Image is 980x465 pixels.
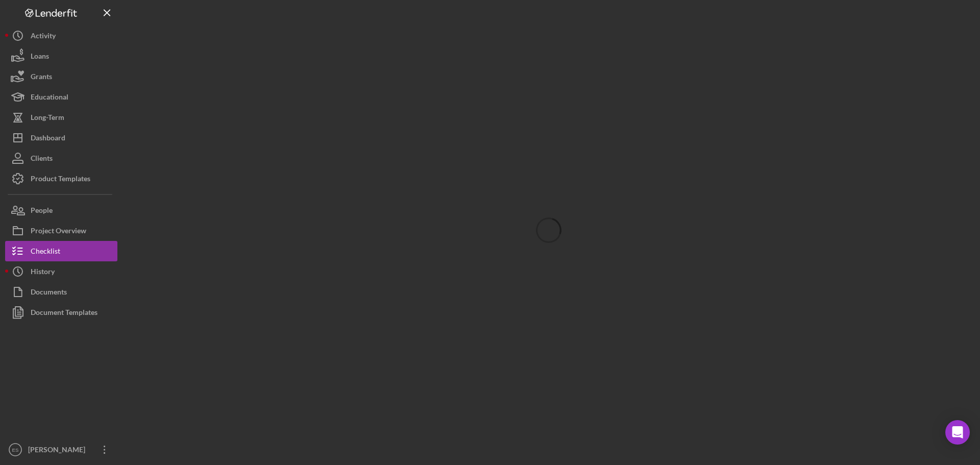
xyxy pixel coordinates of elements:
div: Clients [31,148,53,171]
div: Product Templates [31,168,90,191]
button: History [5,261,117,282]
button: Educational [5,87,117,107]
button: Long-Term [5,107,117,128]
div: Loans [31,46,49,69]
div: Open Intercom Messenger [945,420,970,445]
div: Long-Term [31,107,64,130]
div: Document Templates [31,302,97,325]
button: Product Templates [5,168,117,189]
button: Activity [5,26,117,46]
div: History [31,261,55,284]
button: Clients [5,148,117,168]
button: Loans [5,46,117,66]
div: Dashboard [31,128,65,151]
button: ES[PERSON_NAME] [5,439,117,460]
div: Educational [31,87,68,110]
div: Activity [31,26,56,48]
button: Project Overview [5,221,117,241]
div: People [31,200,53,223]
div: Grants [31,66,52,89]
div: Checklist [31,241,60,264]
button: Checklist [5,241,117,261]
button: People [5,200,117,221]
button: Documents [5,282,117,302]
div: Documents [31,282,67,305]
button: Grants [5,66,117,87]
div: Project Overview [31,221,86,243]
div: [PERSON_NAME] [26,439,92,462]
text: ES [12,447,19,453]
button: Dashboard [5,128,117,148]
button: Document Templates [5,302,117,323]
